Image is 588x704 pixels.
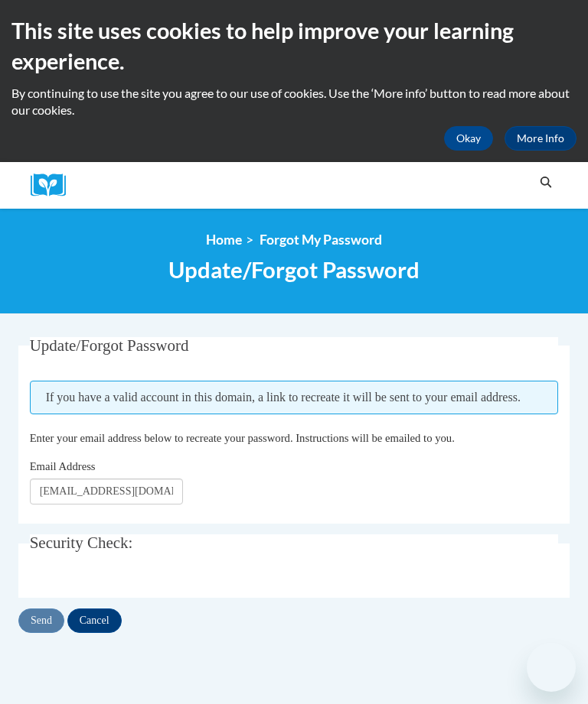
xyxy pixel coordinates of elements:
[206,232,242,248] a: Home
[30,460,96,472] span: Email Address
[505,126,577,151] a: More Info
[534,174,557,192] button: Search
[30,381,559,414] span: If you have a valid account in this domain, a link to recreate it will be sent to your email addr...
[11,85,577,118] p: By continuing to use the site you agree to our use of cookies. Use the ‘More info’ button to read...
[11,15,577,77] h2: This site uses cookies to help improve your learning experience.
[31,174,77,197] a: Cox Campus
[260,232,382,248] span: Forgot My Password
[30,336,189,355] span: Update/Forgot Password
[168,256,420,283] span: Update/Forgot Password
[31,174,77,197] img: Logo brand
[30,534,133,552] span: Security Check:
[527,643,576,692] iframe: Button to launch messaging window
[444,126,493,151] button: Okay
[30,432,455,444] span: Enter your email address below to recreate your password. Instructions will be emailed to you.
[67,608,122,633] input: Cancel
[30,479,183,504] input: Email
